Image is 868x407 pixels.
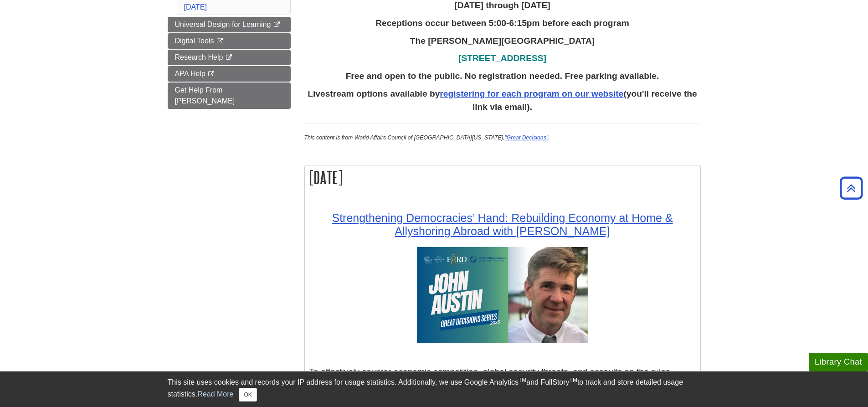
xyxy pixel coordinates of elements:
a: APA Help [168,66,291,82]
strong: [DATE] through [DATE] [454,0,550,10]
a: Read More [197,390,233,398]
strong: Receptions occur between 5:00-6:15pm before each program [375,18,629,28]
span: Get Help From [PERSON_NAME] [175,86,235,105]
a: Back to Top [837,182,866,194]
a: Strengthening Democracies’ Hand: Rebuilding Economy at Home & Allyshoring Abroad with [PERSON_NAME] [332,211,673,237]
i: This link opens in a new window [273,22,281,28]
sup: TM [519,377,526,383]
button: Close [239,388,257,402]
a: Get Help From [PERSON_NAME] [168,82,291,109]
a: registering for each program on our website [440,89,623,98]
span: Research Help [175,53,223,61]
strong: Livestream options available by (you'll receive the link via email). [308,89,697,112]
sup: TM [570,377,577,383]
span: Universal Design for Learning [175,21,271,28]
strong: The [PERSON_NAME][GEOGRAPHIC_DATA] [410,36,595,46]
strong: [STREET_ADDRESS] [458,53,546,63]
div: This site uses cookies and records your IP address for usage statistics. Additionally, we use Goo... [168,377,701,402]
i: This link opens in a new window [216,38,224,44]
h2: [DATE] [305,165,700,190]
i: This link opens in a new window [225,55,233,61]
span: APA Help [175,70,205,77]
span: Digital Tools [175,37,214,45]
a: [DATE] [184,3,207,11]
a: "Great Decisions" [504,134,548,141]
strong: Free and open to the public. No registration needed. Free parking available. [346,71,659,81]
em: This content is from World Affairs Council of [GEOGRAPHIC_DATA][US_STATE], . [304,134,550,141]
a: Universal Design for Learning [168,17,291,32]
button: Library Chat [809,353,868,371]
a: Research Help [168,50,291,65]
a: Digital Tools [168,33,291,49]
i: This link opens in a new window [207,71,215,77]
